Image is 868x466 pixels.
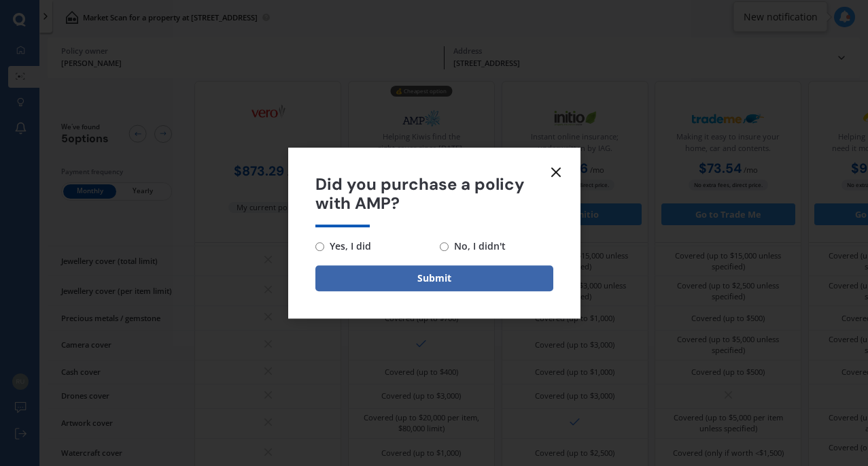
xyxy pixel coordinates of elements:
[449,238,506,254] span: No, I didn't
[315,265,553,291] button: Submit
[324,238,371,254] span: Yes, I did
[315,175,553,214] span: Did you purchase a policy with AMP?
[440,242,449,251] input: No, I didn't
[315,242,324,251] input: Yes, I did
